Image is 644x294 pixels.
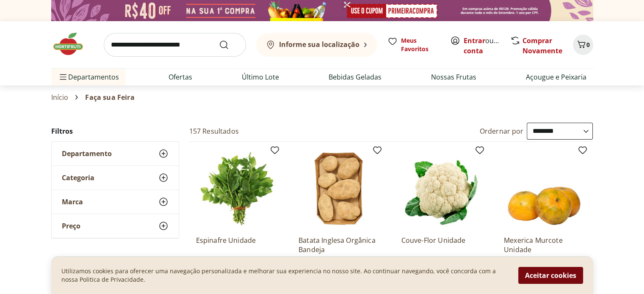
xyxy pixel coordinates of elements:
[58,67,68,87] button: Menu
[51,93,69,101] a: Início
[299,236,379,254] a: Batata Inglesa Orgânica Bandeja
[196,148,276,229] img: Espinafre Unidade
[504,236,584,254] a: Mexerica Murcote Unidade
[431,72,476,82] a: Nossas Frutas
[62,198,83,206] span: Marca
[169,72,192,82] a: Ofertas
[62,222,80,230] span: Preço
[299,148,379,229] img: Batata Inglesa Orgânica Bandeja
[242,72,279,82] a: Último Lote
[52,214,179,238] button: Preço
[61,267,508,284] p: Utilizamos cookies para oferecer uma navegação personalizada e melhorar sua experiencia no nosso ...
[51,123,179,140] h2: Filtros
[518,267,583,284] button: Aceitar cookies
[464,36,510,55] a: Criar conta
[526,72,586,82] a: Açougue e Peixaria
[51,31,94,57] img: Hortifruti
[464,36,485,45] a: Entrar
[464,36,501,56] span: ou
[329,72,381,82] a: Bebidas Geladas
[480,126,524,136] label: Ordernar por
[573,35,593,55] button: Carrinho
[196,236,276,254] a: Espinafre Unidade
[256,33,377,57] button: Informe sua localização
[387,36,440,53] a: Meus Favoritos
[52,166,179,190] button: Categoria
[401,148,481,229] img: Couve-Flor Unidade
[62,149,112,158] span: Departamento
[586,41,590,49] span: 0
[219,40,239,50] button: Submit Search
[504,148,584,229] img: Mexerica Murcote Unidade
[85,93,134,101] span: Faça sua Feira
[522,36,562,55] a: Comprar Novamente
[401,36,440,53] span: Meus Favoritos
[52,142,179,165] button: Departamento
[62,173,94,182] span: Categoria
[401,236,481,254] a: Couve-Flor Unidade
[104,33,246,57] input: search
[189,126,239,136] h2: 157 Resultados
[58,67,119,87] span: Departamentos
[52,190,179,214] button: Marca
[279,40,359,49] b: Informe sua localização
